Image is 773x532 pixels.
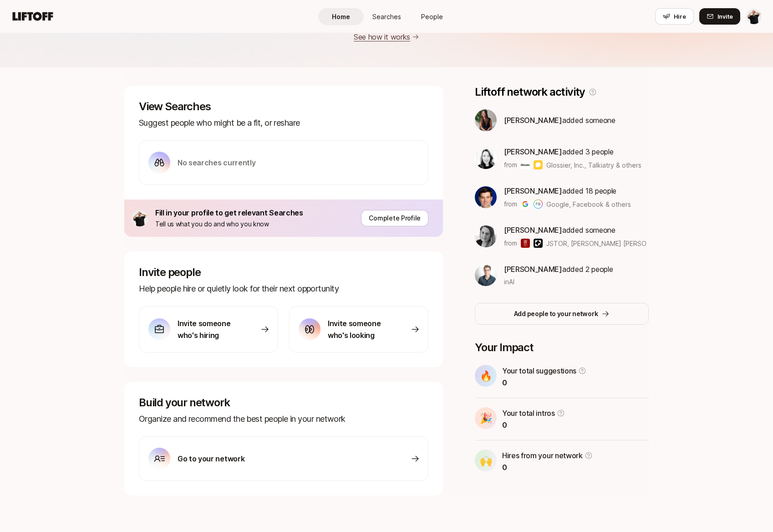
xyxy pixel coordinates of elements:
p: from [504,238,517,249]
p: Help people hire or quietly look for their next opportunity [139,282,428,295]
p: added 18 people [504,185,631,197]
p: Organize and recommend the best people in your network [139,413,428,425]
span: [PERSON_NAME] [504,265,562,274]
p: Complete Profile [369,213,421,224]
p: added someone [504,224,646,236]
img: Google [521,199,530,209]
button: Complete Profile [361,210,428,226]
p: View Searches [139,100,428,113]
img: 33ee49e1_eec9_43f1_bb5d_6b38e313ba2b.jpg [475,109,497,131]
button: Invite [699,8,740,25]
p: added 2 people [504,263,613,275]
img: Tyler DiValerio [746,9,762,24]
span: People [421,12,443,21]
div: 🎉 [475,407,497,429]
img: Glossier, Inc. [521,160,530,169]
img: ACg8ocID61EeImf-rSe600XU3FvR_PMxysu5FXBpP-R3D0pyaH3u7LjRgQ=s160-c [475,186,497,208]
p: Go to your network [178,453,244,465]
p: Build your network [139,396,428,409]
a: Home [318,8,364,25]
span: [PERSON_NAME] [504,186,562,195]
p: 0 [502,461,593,473]
button: Tyler DiValerio [746,8,762,25]
img: Talkiatry [534,160,543,169]
a: People [409,8,455,25]
span: Searches [372,12,401,21]
p: added 3 people [504,146,641,158]
a: Searches [364,8,409,25]
p: 0 [502,419,565,431]
p: No searches currently [178,157,255,169]
div: 🙌 [475,450,497,471]
span: Google, Facebook & others [546,199,631,209]
p: Add people to your network [514,308,598,319]
button: Hire [655,8,694,25]
img: Facebook [534,199,543,209]
span: [PERSON_NAME] [504,147,562,156]
span: [PERSON_NAME] [504,225,562,235]
img: Kleiner Perkins [534,239,543,248]
p: Hires from your network [502,450,583,461]
p: from [504,199,517,210]
span: Home [332,12,350,21]
img: ACg8ocJ7rfg-6DPO4n6O32ibMDoUuK8tpPCZF3iJ3D3rANtKq74pAL8f=s160-c [132,210,148,226]
p: Invite someone who's hiring [178,317,241,341]
div: 🔥 [475,365,497,387]
span: Glossier, Inc., Talkiatry & others [546,160,641,170]
p: Invite people [139,266,428,279]
span: Hire [674,12,686,21]
img: ALV-UjUALEGCdW06JJDWUsPM8N4faOnpNkUQlgzObmWLNfWYoFqU5ABSlqx0ivuQEqatReScjGnkZM5Fwfrx1sMUx3ZYPIQMt... [475,225,497,247]
span: [PERSON_NAME] [504,116,562,125]
span: Invite [717,12,733,21]
img: JSTOR [521,239,530,248]
img: 8ce70dcf_dbd8_4ecc_b896_0a5632257277.jpg [475,147,497,169]
p: Fill in your profile to get relevant Searches [155,207,303,219]
p: 0 [502,377,586,389]
p: Suggest people who might be a fit, or reshare [139,117,428,129]
p: Liftoff network activity [475,86,585,98]
button: Add people to your network [475,303,649,325]
p: Your Impact [475,341,649,354]
p: Invite someone who's looking [328,317,392,341]
span: in AI [504,277,514,286]
span: JSTOR, [PERSON_NAME] [PERSON_NAME] & others [546,239,646,248]
p: from [504,159,517,170]
img: a3ca87fc_4c5b_403e_b0f7_963eca0d7712.jfif [475,264,497,286]
a: See how it works [354,32,410,41]
p: Your total suggestions [502,365,576,377]
p: Tell us what you do and who you know [155,219,303,230]
p: Your total intros [502,407,555,419]
p: added someone [504,114,615,126]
